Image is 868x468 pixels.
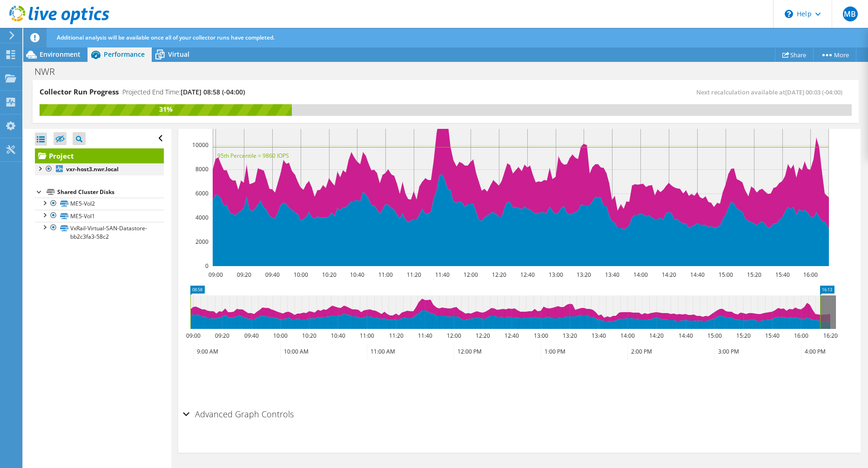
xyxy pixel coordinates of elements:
svg: \n [785,10,793,18]
text: 13:40 [591,332,606,340]
text: 8000 [195,165,209,173]
text: 11:00 [359,332,374,340]
a: Project [35,148,164,163]
text: 16:00 [803,271,817,279]
text: 09:20 [215,332,229,340]
text: 10:00 [293,271,308,279]
text: 14:20 [649,332,663,340]
span: Performance [104,50,145,59]
text: 95th Percentile = 9860 IOPS [217,152,289,160]
text: 11:20 [406,271,421,279]
text: 14:00 [620,332,634,340]
text: 10:20 [322,271,336,279]
span: Virtual [168,50,189,59]
h4: Projected End Time: [122,87,245,97]
text: 13:00 [548,271,563,279]
text: 11:00 [378,271,392,279]
text: 15:00 [718,271,733,279]
a: vxr-host3.nwr.local [35,163,164,175]
text: 13:20 [576,271,591,279]
span: MB [843,7,858,21]
text: 10000 [192,141,209,149]
span: Environment [40,50,81,59]
text: 15:40 [775,271,789,279]
text: 2000 [195,238,209,246]
text: 12:20 [475,332,490,340]
a: Share [775,47,814,62]
span: Additional analysis will be available once all of your collector runs have completed. [57,33,275,41]
text: 09:20 [236,271,251,279]
div: Shared Cluster Disks [57,187,164,198]
b: vxr-host3.nwr.local [66,165,119,173]
text: 10:20 [302,332,316,340]
text: 12:40 [520,271,534,279]
span: [DATE] 08:58 (-04:00) [181,87,245,96]
text: 12:40 [504,332,518,340]
text: 15:40 [765,332,779,340]
text: 11:20 [389,332,403,340]
text: 12:00 [446,332,461,340]
text: 15:00 [707,332,721,340]
text: 09:00 [186,332,200,340]
text: 14:40 [690,271,704,279]
text: 14:00 [633,271,647,279]
text: 09:40 [244,332,258,340]
text: 14:20 [661,271,676,279]
text: 10:40 [350,271,364,279]
text: 11:40 [417,332,432,340]
text: 10:00 [273,332,287,340]
a: ME5-Vol2 [35,198,164,210]
a: ME5-Vol1 [35,210,164,222]
text: 09:00 [208,271,222,279]
text: 10:40 [330,332,345,340]
span: Next recalculation available at [696,88,847,96]
text: 15:20 [747,271,761,279]
text: 13:40 [605,271,619,279]
text: 16:20 [823,332,837,340]
div: 31% [40,104,292,114]
text: 12:00 [463,271,478,279]
a: VxRail-Virtual-SAN-Datastore-bb2c3fa3-58c2 [35,222,164,242]
text: 11:40 [435,271,449,279]
a: More [813,47,856,62]
text: 12:20 [491,271,506,279]
text: 6000 [195,189,209,197]
text: 4000 [195,214,209,221]
text: 15:20 [736,332,750,340]
text: 16:00 [794,332,808,340]
text: 13:20 [562,332,577,340]
span: [DATE] 00:03 (-04:00) [785,88,842,96]
h2: Advanced Graph Controls [183,405,294,423]
text: 14:40 [678,332,693,340]
h1: NWR [30,67,69,77]
text: 13:00 [533,332,548,340]
text: 09:40 [265,271,279,279]
text: 0 [205,262,209,270]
